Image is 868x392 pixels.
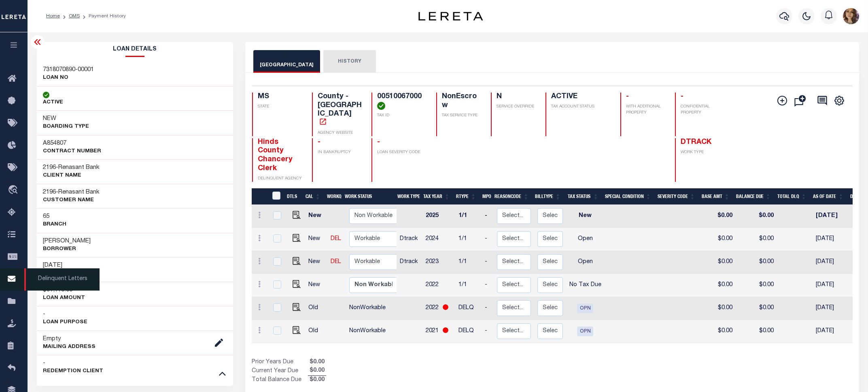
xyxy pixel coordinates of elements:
th: CAL: activate to sort column ascending [302,188,324,205]
td: $0.00 [701,205,736,228]
span: - [626,93,629,100]
th: Work Status [342,188,397,205]
td: NonWorkable [346,320,404,343]
td: Open [566,251,605,274]
a: DEL [331,236,341,242]
p: SERVICE OVERRIDE [497,104,536,110]
td: Current Year Due [252,367,308,375]
td: New [566,205,605,228]
td: - [482,274,494,297]
span: Hinds County Chancery Clerk [258,139,293,172]
th: BillType: activate to sort column ascending [532,188,564,205]
th: DTLS [284,188,302,205]
p: DELINQUENT AGENCY [258,176,302,182]
a: OMS [69,14,80,19]
p: WITH ADDITIONAL PROPERTY [626,104,665,116]
td: New [305,205,328,228]
th: Special Condition: activate to sort column ascending [602,188,654,205]
td: Open [566,228,605,251]
h3: Empty [43,335,96,343]
th: RType: activate to sort column ascending [453,188,479,205]
h3: - [43,310,87,318]
td: [DATE] [813,320,849,343]
span: OPN [577,327,593,336]
td: $0.00 [736,205,777,228]
button: [GEOGRAPHIC_DATA] [253,50,320,73]
th: ReasonCode: activate to sort column ascending [491,188,532,205]
td: 1/1 [455,228,482,251]
h3: A854807 [43,139,101,148]
h4: County - [GEOGRAPHIC_DATA] [318,93,362,127]
th: Balance Due: activate to sort column ascending [733,188,774,205]
th: Docs [847,188,861,205]
p: TAX SERVICE TYPE [442,113,481,119]
h3: - [43,188,100,196]
th: Severity Code: activate to sort column ascending [654,188,698,205]
p: LOAN NO [43,74,94,82]
p: AGENCY WEBSITE [318,130,362,136]
p: TAX ID [377,113,427,119]
li: Payment History [80,13,126,20]
i: travel_explore [8,185,21,196]
td: [DATE] [813,251,849,274]
td: NonWorkable [346,297,404,320]
th: Work Type [394,188,420,205]
td: DELQ [455,297,482,320]
td: $0.00 [736,274,777,297]
td: 1/1 [455,251,482,274]
img: logo-dark.svg [418,12,483,21]
h3: 65 [43,213,66,221]
td: $0.00 [701,297,736,320]
p: Branch [43,221,66,229]
td: - [482,297,494,320]
td: No Tax Due [566,274,605,297]
td: 1/1 [455,205,482,228]
h2: Loan Details [37,42,233,57]
span: Delinquent Letters [24,268,100,291]
h4: 00510067000 [377,93,427,110]
th: Total DLQ: activate to sort column ascending [774,188,810,205]
p: CONFIDENTIAL PROPERTY [681,104,725,116]
td: - [482,205,494,228]
p: CUSTOMER Name [43,196,100,204]
th: &nbsp; [267,188,284,205]
h3: [PERSON_NAME] [43,237,91,245]
th: WorkQ [324,188,342,205]
h3: 7318070890-00001 [43,66,94,74]
td: [DATE] [813,205,849,228]
span: - [377,139,380,146]
p: IN BANKRUPTCY [318,150,362,156]
td: $0.00 [736,320,777,343]
span: 2196 [43,164,56,171]
th: Tax Status: activate to sort column ascending [564,188,602,205]
td: New [305,251,328,274]
td: New [305,228,328,251]
p: BOARDING TYPE [43,123,89,131]
td: 2022 [422,274,455,297]
td: 2021 [422,320,455,343]
p: Contract Number [43,148,101,156]
h4: ACTIVE [551,93,611,101]
h3: - [43,359,103,367]
td: - [482,251,494,274]
th: Tax Year: activate to sort column ascending [420,188,453,205]
td: Old [305,297,328,320]
p: CLIENT Name [43,172,100,180]
td: $0.00 [701,251,736,274]
td: 2024 [422,228,455,251]
p: Mailing Address [43,343,96,351]
p: LOAN AMOUNT [43,294,85,302]
button: HISTORY [323,50,376,73]
span: DTRACK [681,139,711,146]
p: REDEMPTION CLIENT [43,367,103,375]
th: MPO [479,188,491,205]
img: RedCircle.png [443,304,448,310]
p: TAX ACCOUNT STATUS [551,104,611,110]
h3: - [43,164,100,172]
td: [DATE] [813,228,849,251]
span: $0.00 [308,367,326,375]
td: 1/1 [455,274,482,297]
p: LOAN SEVERITY CODE [377,150,427,156]
td: $0.00 [736,297,777,320]
th: As of Date: activate to sort column ascending [810,188,847,205]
